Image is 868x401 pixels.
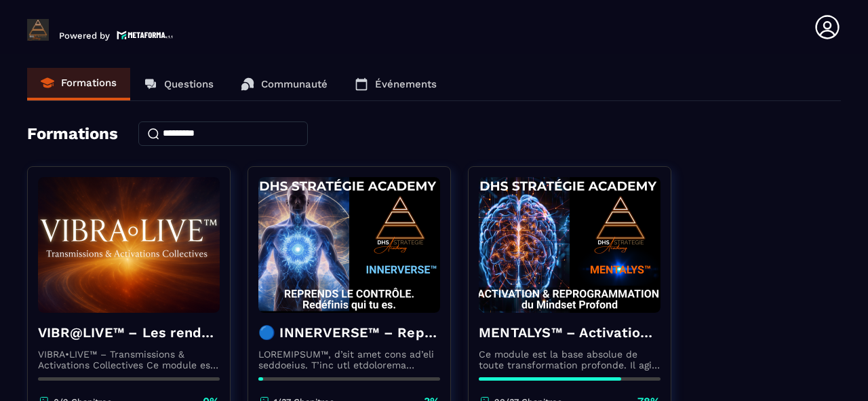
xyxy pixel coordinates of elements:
[258,323,440,342] h4: 🔵 INNERVERSE™ – Reprogrammation Quantique & Activation du Soi Réel
[164,78,214,90] p: Questions
[479,177,660,313] img: formation-background
[59,31,110,41] p: Powered by
[38,177,220,313] img: formation-background
[130,68,227,100] a: Questions
[27,68,130,100] a: Formations
[341,68,450,100] a: Événements
[479,349,660,370] p: Ce module est la base absolue de toute transformation profonde. Il agit comme une activation du n...
[375,78,437,90] p: Événements
[38,323,220,342] h4: VIBR@LIVE™ – Les rendez-vous d’intégration vivante
[27,19,49,41] img: logo-branding
[61,77,117,89] p: Formations
[117,29,174,41] img: logo
[227,68,341,100] a: Communauté
[479,323,660,342] h4: MENTALYS™ – Activation & Reprogrammation du Mindset Profond
[261,78,328,90] p: Communauté
[27,124,118,143] h4: Formations
[38,349,220,370] p: VIBRA•LIVE™ – Transmissions & Activations Collectives Ce module est un espace vivant. [PERSON_NAM...
[258,349,440,370] p: LOREMIPSUM™, d’sit amet cons ad’eli seddoeius. T’inc utl etdolorema aliquaeni ad minimveniamqui n...
[258,177,440,313] img: formation-background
